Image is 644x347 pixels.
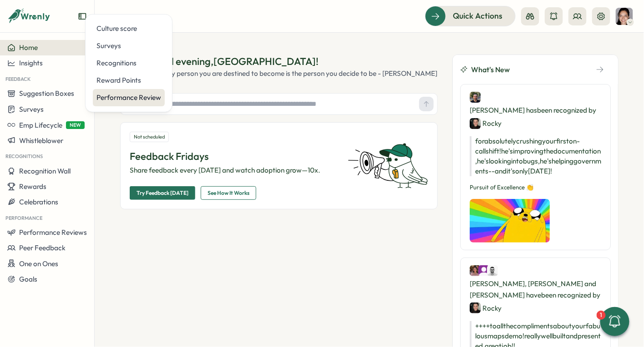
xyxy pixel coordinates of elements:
[478,265,489,276] img: Tallulah Kay
[470,92,601,129] div: [PERSON_NAME] has been recognized by
[93,55,165,72] a: Recognitions
[19,275,37,283] span: Goals
[149,55,437,69] div: Good evening , [GEOGRAPHIC_DATA] !
[130,186,195,200] button: Try Feedback [DATE]
[96,75,161,85] div: Reward Points
[453,10,502,22] span: Quick Actions
[470,265,601,314] div: [PERSON_NAME], [PERSON_NAME] and [PERSON_NAME] have been recognized by
[19,105,44,114] span: Surveys
[470,118,502,129] div: Rocky
[19,243,66,252] span: Peer Feedback
[93,72,165,89] a: Reward Points
[19,89,74,98] span: Suggestion Boxes
[471,64,510,75] span: What's New
[597,311,606,320] div: 1
[201,186,256,200] button: See How It Works
[19,198,58,206] span: Celebrations
[130,165,337,175] p: Share feedback every [DATE] and watch adoption grow—10x.
[96,93,161,103] div: Performance Review
[96,41,161,51] div: Surveys
[19,121,62,129] span: Emp Lifecycle
[19,259,58,268] span: One on Ones
[425,6,516,26] button: Quick Actions
[616,8,633,25] img: India Bastien
[66,121,85,129] span: NEW
[137,187,188,199] span: Try Feedback [DATE]
[470,302,502,314] div: Rocky
[208,187,249,199] span: See How It Works
[470,92,481,103] img: Avritt Rohwer
[93,89,165,106] a: Performance Review
[470,302,481,313] img: Rocky Fine
[470,265,481,276] img: Shreya Chatterjee
[19,182,46,191] span: Rewards
[19,167,71,175] span: Recognition Wall
[19,136,63,145] span: Whistleblower
[96,58,161,68] div: Recognitions
[470,118,481,129] img: Rocky Fine
[600,307,629,336] button: 1
[93,37,165,55] a: Surveys
[19,59,43,67] span: Insights
[470,199,550,243] img: Recognition Image
[470,136,601,176] p: for absolutely crushing your first on-call shift! he's improving the documentation, he's looking ...
[470,183,601,192] p: Pursuit of Excellence 👏
[130,149,337,164] p: Feedback Fridays
[149,69,437,79] div: The only person you are destined to become is the person you decide to be - [PERSON_NAME]
[19,43,38,52] span: Home
[487,265,498,276] img: Kyle Peterson
[96,24,161,34] div: Culture score
[19,228,87,237] span: Performance Reviews
[130,132,169,142] div: Not scheduled
[78,12,87,21] button: Expand sidebar
[93,20,165,37] a: Culture score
